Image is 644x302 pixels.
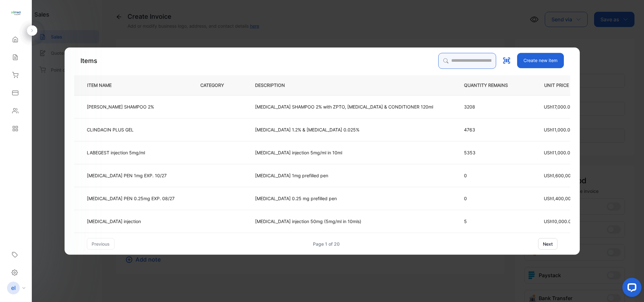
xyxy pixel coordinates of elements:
span: USh10,000.00 [544,219,574,224]
p: [PERSON_NAME] SHAMPOO 2% [87,103,154,110]
p: 5 [464,218,518,225]
span: USh11,000.00 [544,150,573,155]
p: ITEM NAME [85,82,122,88]
p: [MEDICAL_DATA] SHAMPOO 2% with ZPTO, [MEDICAL_DATA] & CONDITIONER 120ml [255,103,433,110]
p: el [11,284,16,292]
p: CLINDACIN PLUS GEL [87,126,134,133]
p: 5353 [464,149,518,156]
div: Page 1 of 20 [313,241,340,247]
p: [MEDICAL_DATA] PEN 0.25mg EXP. 08/27 [87,195,175,202]
p: 3208 [464,103,518,110]
p: [MEDICAL_DATA] injection 50mg (5mg/ml in 10mls) [255,218,361,225]
button: next [538,238,557,249]
p: [MEDICAL_DATA] PEN 1mg EXP. 10/27 [87,172,167,179]
iframe: LiveChat chat widget [617,275,644,302]
p: [MEDICAL_DATA] 1mg prefilled pen [255,172,328,179]
p: [MEDICAL_DATA] 0.25 mg prefilled pen [255,195,337,202]
p: UNIT PRICE [539,82,596,88]
p: QUANTITY REMAINS [464,82,518,88]
p: 0 [464,172,518,179]
button: previous [87,238,114,249]
p: 0 [464,195,518,202]
span: USh1,600,000.00 [544,173,581,178]
p: [MEDICAL_DATA] 1.2% & [MEDICAL_DATA] 0.025% [255,126,359,133]
p: LABEGEST injection 5mg/ml [87,149,145,156]
img: logo [11,8,21,18]
span: USh17,000.00 [544,104,573,109]
p: CATEGORY [200,82,234,88]
p: DESCRIPTION [255,82,295,88]
button: Create new item [517,53,564,68]
p: 4763 [464,126,518,133]
p: [MEDICAL_DATA] injection [87,218,141,225]
span: USh11,000.00 [544,127,573,132]
p: Items [80,56,97,66]
span: USh1,400,000.00 [544,196,581,201]
p: [MEDICAL_DATA] injection 5mg/ml in 10ml [255,149,342,156]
